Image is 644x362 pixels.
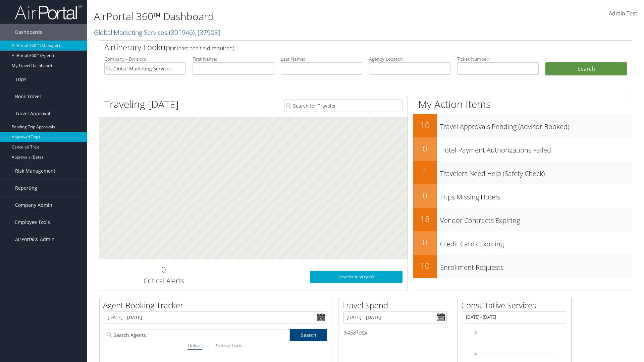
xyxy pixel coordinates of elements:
i: Transactions [215,342,241,349]
button: Search [545,62,627,76]
label: Ticket Number: [457,56,539,62]
tspan: 4 [475,352,477,356]
h2: Travel Spend [342,300,452,311]
h3: Credit Cards Expiring [440,236,632,249]
a: Admin Test [609,3,637,24]
label: Agency Locator: [369,56,450,62]
h3: Enrollment Requests [440,259,632,272]
i: Dollars [187,342,202,349]
span: Trips [15,71,26,88]
h2: 10 [413,119,437,131]
span: Company Admin [15,197,52,214]
span: Admin Test [609,10,637,17]
h1: Traveling [DATE] [104,97,179,111]
h3: Hotel Payment Authorizations Failed [440,142,632,155]
div: | [105,341,327,350]
a: 0Credit Cards Expiring [413,231,632,255]
a: View SecurityLogic® [310,271,402,283]
a: 0Hotel Payment Authorizations Failed [413,137,632,161]
span: Travel Approval [15,105,50,122]
a: Global Marketing Services [94,28,220,37]
img: airportal-logo.png [15,4,82,20]
h6: Total [343,329,447,336]
h2: 0 [413,237,437,248]
a: 10Enrollment Requests [413,255,632,278]
h1: AirPortal 360™ Dashboard [94,9,456,23]
span: AirPortal® Admin [15,231,55,248]
a: 18Vendor Contracts Expiring [413,208,632,231]
span: , [ 37903 ] [195,28,220,37]
a: 0Trips Missing Hotels [413,184,632,208]
label: Last Name: [281,56,362,62]
a: Search [290,329,327,341]
input: Search Agents [105,329,290,341]
h3: Travel Approvals Pending (Advisor Booked) [440,119,632,131]
h2: 10 [413,260,437,271]
h3: Vendor Contracts Expiring [440,213,632,225]
tspan: 6 [475,330,477,335]
h2: Agent Booking Tracker [103,300,332,311]
span: Risk Management [15,163,55,179]
span: (at least one field required) [170,45,234,52]
h3: Trips Missing Hotels [440,189,632,202]
span: $458 [343,329,356,336]
label: Company - Division: [104,56,186,62]
h2: 0 [413,190,437,201]
label: First Name: [193,56,274,62]
span: Employee Tools [15,214,50,231]
h2: 1 [413,166,437,178]
h2: Airtinerary Lookup [104,42,583,53]
a: 10Travel Approvals Pending (Advisor Booked) [413,114,632,137]
h3: Critical Alerts [104,276,223,286]
h2: 18 [413,213,437,225]
span: ( 301946 ) [169,28,195,37]
span: Book Travel [15,88,41,105]
a: 1Travelers Need Help (Safety Check) [413,161,632,184]
span: Reporting [15,180,37,196]
h2: 0 [104,264,223,275]
span: Dashboards [15,24,42,41]
h3: Travelers Need Help (Safety Check) [440,166,632,178]
input: Search for Traveler [284,100,402,112]
h1: My Action Items [413,97,632,111]
h2: Consultative Services [461,300,571,311]
h2: 0 [413,143,437,154]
